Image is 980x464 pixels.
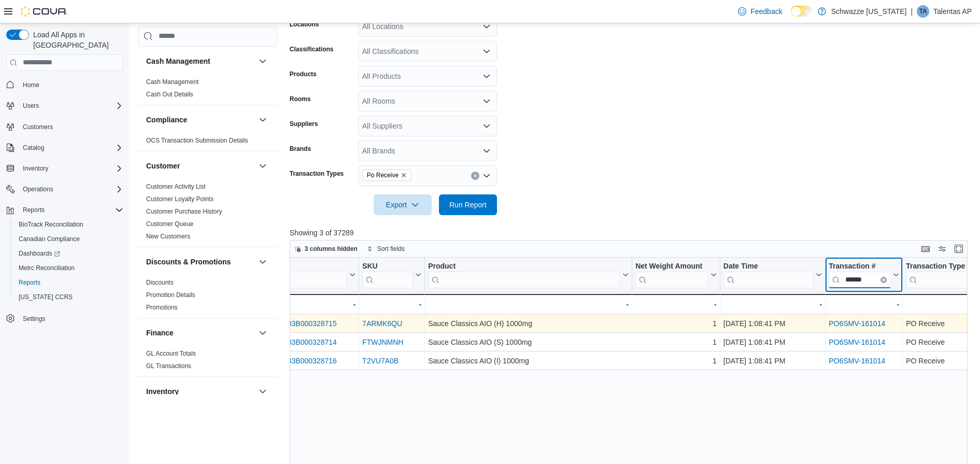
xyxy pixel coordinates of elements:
button: 3 columns hidden [290,243,362,255]
button: Customers [2,119,127,134]
button: Package Id [236,261,355,288]
a: Canadian Compliance [15,233,84,245]
a: T2VU7A0B [362,357,399,365]
span: Feedback [750,6,782,17]
button: Display options [936,243,948,255]
a: Promotion Details [146,291,195,299]
span: GL Account Totals [146,349,196,358]
span: Po Receive [362,170,411,181]
div: Package Id [236,261,347,271]
div: Transaction Type [906,261,971,288]
span: Run Report [449,200,487,210]
button: SKU [362,261,421,288]
button: Inventory [257,385,269,398]
div: Compliance [138,134,277,151]
a: New Customers [146,233,190,240]
button: Clear input [880,276,887,283]
p: | [911,5,913,18]
span: Cash Management [146,78,198,86]
div: Talentas AP [917,5,929,18]
a: Customer Loyalty Points [146,195,214,203]
span: Home [23,81,39,89]
div: - [723,298,822,311]
div: - [906,298,979,311]
div: [DATE] 1:08:41 PM [723,355,822,367]
a: FTWJNMNH [362,338,403,346]
button: Inventory [2,161,127,176]
a: Promotions [146,304,178,311]
h3: Compliance [146,115,187,125]
span: New Customers [146,232,190,241]
div: - [236,298,355,311]
div: Customer [138,180,277,247]
span: Catalog [19,142,123,154]
span: Cash Out Details [146,90,193,99]
div: Cash Management [138,76,277,105]
a: 1A4000B0001A83B000328716 [236,357,336,365]
div: Date Time [723,261,814,288]
a: Customer Activity List [146,183,206,190]
a: GL Transactions [146,362,191,370]
button: Finance [146,328,254,338]
a: Customers [19,121,57,133]
h3: Finance [146,328,174,338]
div: 1 [635,317,717,330]
span: TA [919,5,927,18]
button: [US_STATE] CCRS [10,290,127,304]
a: PO6SMV-161014 [829,357,885,365]
div: Transaction # URL [829,261,891,288]
button: Transaction Type [906,261,979,288]
span: Inventory [23,164,48,173]
div: - [428,298,629,311]
div: Product [428,261,620,271]
div: Package URL [236,261,347,288]
span: GL Transactions [146,362,191,370]
a: Customer Purchase History [146,208,222,215]
span: Customer Queue [146,220,193,228]
div: Date Time [723,261,814,271]
button: Reports [10,275,127,290]
button: Open list of options [482,72,491,80]
button: Keyboard shortcuts [919,243,932,255]
span: Promotion Details [146,291,195,299]
button: Clear input [471,172,479,180]
label: Classifications [290,45,334,53]
button: Cash Management [257,55,269,67]
a: 1A4000B0001A83B000328715 [236,319,336,328]
button: Settings [2,311,127,326]
div: Net Weight Amount [635,261,708,271]
a: BioTrack Reconciliation [15,218,88,231]
button: BioTrack Reconciliation [10,217,127,232]
span: Settings [19,312,123,325]
span: Canadian Compliance [15,233,123,245]
a: 1A4000B0001A83B000328714 [236,338,336,346]
span: Customer Activity List [146,182,206,191]
div: Transaction Type [906,261,971,271]
span: Promotions [146,303,178,312]
span: Inventory [19,162,123,175]
button: Customer [257,160,269,172]
p: Talentas AP [933,5,972,18]
label: Brands [290,145,311,153]
div: Transaction # [829,261,891,271]
button: Operations [2,182,127,196]
div: SKU URL [362,261,413,288]
a: GL Account Totals [146,350,196,357]
span: Customer Purchase History [146,207,222,216]
a: Metrc Reconciliation [15,262,79,274]
span: Operations [19,183,123,195]
a: Dashboards [10,246,127,261]
span: Sort fields [377,245,405,253]
button: Cash Management [146,56,254,66]
button: Reports [19,204,49,216]
button: Operations [19,183,58,195]
div: - [635,298,717,311]
div: - [362,298,421,311]
div: Finance [138,347,277,376]
div: [DATE] 1:08:41 PM [723,336,822,348]
span: Load All Apps in [GEOGRAPHIC_DATA] [29,30,123,50]
button: Open list of options [482,22,491,31]
p: Showing 3 of 37289 [290,228,975,238]
span: BioTrack Reconciliation [15,218,123,231]
span: Customers [23,123,53,131]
